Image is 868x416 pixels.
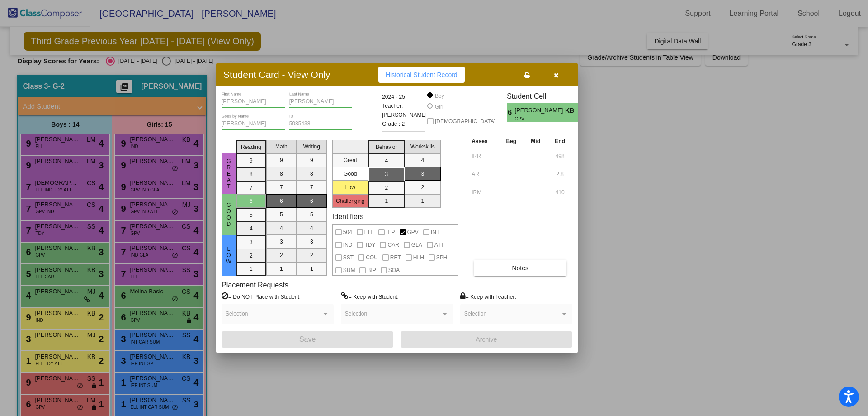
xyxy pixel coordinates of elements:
[386,71,458,78] span: Historical Student Record
[386,227,395,238] span: IEP
[472,167,496,181] input: assessment
[469,136,499,146] th: Asses
[474,260,566,276] button: Notes
[507,107,514,118] span: 6
[225,202,233,227] span: Good
[382,92,405,101] span: 2024 - 25
[515,115,559,122] span: GPV
[343,239,353,250] span: IND
[222,281,288,289] label: Placement Requests
[289,121,353,127] input: Enter ID
[578,107,585,118] span: 3
[222,121,285,127] input: goes by name
[435,116,495,127] span: [DEMOGRAPHIC_DATA]
[341,292,399,301] label: = Keep with Student:
[472,186,496,199] input: assessment
[476,336,497,343] span: Archive
[460,292,516,301] label: = Keep with Teacher:
[366,252,378,263] span: COU
[507,92,585,100] h3: Student Cell
[434,103,443,111] div: Girl
[382,120,405,129] span: Grade : 2
[364,227,374,238] span: ELL
[411,239,422,250] span: GLA
[343,227,352,238] span: 504
[388,265,400,276] span: SOA
[223,69,330,80] h3: Student Card - View Only
[225,158,233,190] span: Great
[343,252,354,263] span: SST
[565,106,578,115] span: KB
[436,252,448,263] span: SPH
[299,335,316,343] span: Save
[401,331,572,348] button: Archive
[222,331,393,348] button: Save
[431,227,439,238] span: INT
[225,246,233,265] span: Low
[378,67,465,83] button: Historical Student Record
[382,101,427,120] span: Teacher: [PERSON_NAME]
[343,265,355,276] span: SUM
[387,239,399,250] span: CAR
[512,264,528,272] span: Notes
[472,149,496,163] input: assessment
[413,252,424,263] span: HLH
[390,252,401,263] span: RET
[515,106,565,115] span: [PERSON_NAME]
[332,212,363,221] label: Identifiers
[222,292,301,301] label: = Do NOT Place with Student:
[499,136,524,146] th: Beg
[407,227,419,238] span: GPV
[547,136,572,146] th: End
[367,265,376,276] span: BIP
[434,239,444,250] span: ATT
[434,92,444,100] div: Boy
[524,136,547,146] th: Mid
[364,239,375,250] span: TDY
